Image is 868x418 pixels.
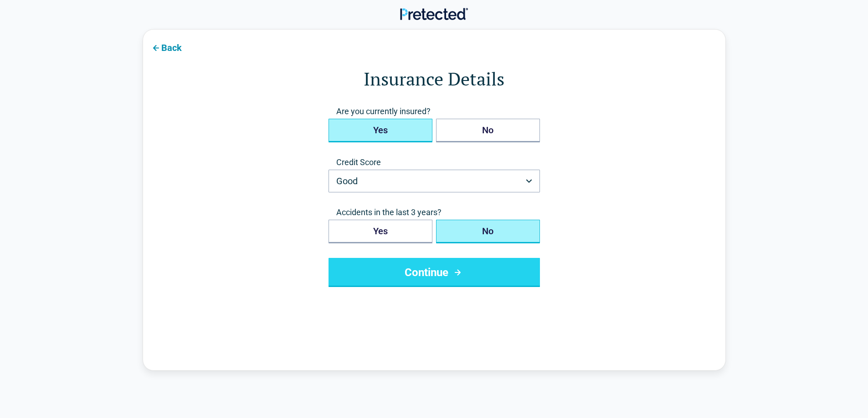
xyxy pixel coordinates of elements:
[143,37,189,57] button: Back
[329,119,432,142] button: Yes
[180,66,689,91] h1: Insurance Details
[329,220,432,243] button: Yes
[329,157,540,168] label: Credit Score
[329,106,540,117] span: Are you currently insured?
[436,220,540,243] button: No
[329,258,540,287] button: Continue
[436,119,540,142] button: No
[329,207,540,218] span: Accidents in the last 3 years?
